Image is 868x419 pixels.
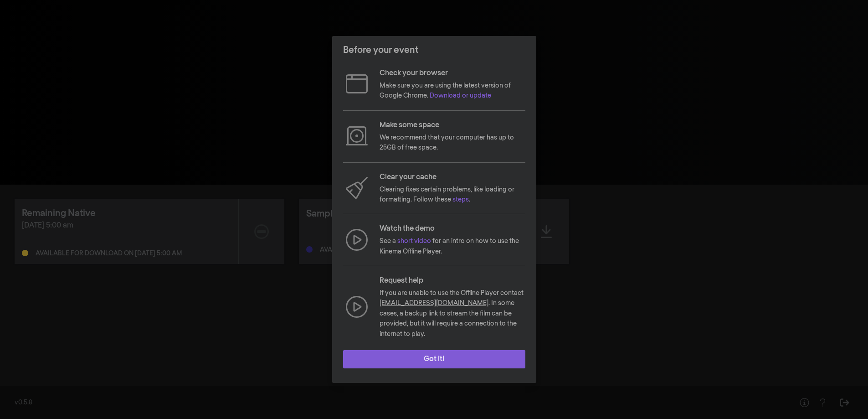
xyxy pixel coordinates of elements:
[343,350,525,368] button: Got it!
[380,300,488,306] a: [EMAIL_ADDRESS][DOMAIN_NAME]
[380,172,525,183] p: Clear your cache
[332,36,536,64] header: Before your event
[380,223,525,234] p: Watch the demo
[452,197,469,203] a: steps
[380,236,525,257] p: See a for an intro on how to use the Kinema Offline Player.
[380,288,525,339] p: If you are unable to use the Offline Player contact . In some cases, a backup link to stream the ...
[397,238,431,244] a: short video
[380,275,525,286] p: Request help
[380,120,525,131] p: Make some space
[380,81,525,101] p: Make sure you are using the latest version of Google Chrome.
[380,133,525,153] p: We recommend that your computer has up to 25GB of free space.
[430,93,491,99] a: Download or update
[380,185,525,205] p: Clearing fixes certain problems, like loading or formatting. Follow these .
[380,68,525,79] p: Check your browser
